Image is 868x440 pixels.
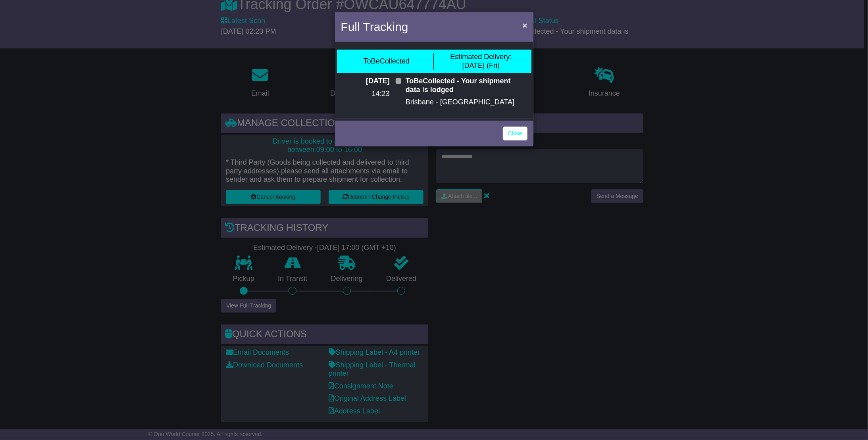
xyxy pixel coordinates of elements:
[450,53,512,70] div: [DATE] (Fri)
[503,127,527,140] a: Close
[406,77,527,94] p: ToBeCollected - Your shipment data is lodged
[341,90,390,98] p: 14:23
[341,77,390,86] p: [DATE]
[406,98,527,107] p: Brisbane - [GEOGRAPHIC_DATA]
[364,57,410,66] div: ToBeCollected
[341,18,408,36] h4: Full Tracking
[450,53,512,61] span: Estimated Delivery:
[518,17,531,33] button: Close
[522,21,527,30] span: ×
